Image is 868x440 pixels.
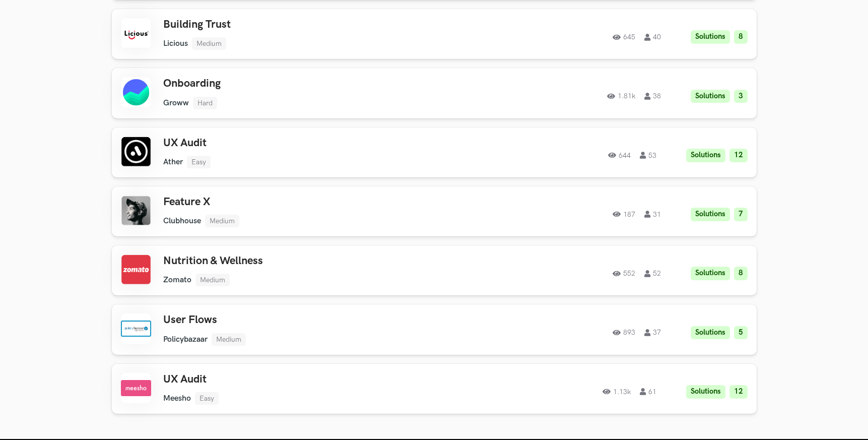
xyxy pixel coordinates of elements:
li: Medium [192,37,226,50]
h3: Nutrition & Wellness [163,255,449,268]
li: Solutions [691,208,730,221]
span: 187 [613,211,635,218]
span: 52 [644,270,661,277]
li: Easy [195,392,219,405]
li: Clubhouse [163,216,201,226]
li: Licious [163,39,188,48]
span: 31 [644,211,661,218]
h3: Feature X [163,196,449,209]
li: Groww [163,98,189,108]
a: OnboardingGrowwHard1.81k38Solutions3 [112,68,757,118]
a: Building TrustLiciousMedium64540Solutions8 [112,9,757,59]
span: 1.13k [603,388,631,395]
li: Solutions [686,385,725,399]
span: 893 [613,329,635,336]
li: Solutions [691,267,730,280]
li: Solutions [686,149,725,162]
span: 552 [613,270,635,277]
a: UX Audit Ather Easy 644 53 Solutions 12 [112,128,757,177]
li: Solutions [691,30,730,44]
a: User Flows Policybazaar Medium 893 37 Solutions 5 [112,304,757,354]
span: 645 [613,34,635,41]
a: Feature X Clubhouse Medium 187 31 Solutions 7 [112,186,757,236]
span: 53 [640,152,656,159]
li: 12 [729,385,748,399]
li: Solutions [691,90,730,103]
span: 38 [644,93,661,100]
h3: User Flows [163,313,449,327]
li: Medium [212,333,246,346]
li: 3 [734,90,748,103]
li: Medium [195,274,230,286]
span: 644 [608,152,631,159]
li: Meesho [163,394,191,403]
li: Ather [163,157,183,167]
li: 5 [734,326,748,340]
span: 40 [644,34,661,41]
li: 8 [734,30,748,44]
li: Easy [187,156,211,168]
li: Policybazaar [163,335,208,344]
li: Medium [205,215,239,227]
a: Nutrition & Wellness Zomato Medium 552 52 Solutions 8 [112,245,757,295]
span: 1.81k [607,93,635,100]
a: UX Audit Meesho Easy 1.13k 61 Solutions 12 [112,364,757,414]
span: 37 [644,329,661,336]
h3: UX Audit [163,137,449,150]
li: Solutions [691,326,730,340]
span: 61 [640,388,656,395]
li: Zomato [163,275,191,285]
li: 8 [734,267,748,280]
h3: Building Trust [163,18,449,31]
li: Hard [193,97,217,109]
h3: UX Audit [163,373,449,386]
h3: Onboarding [163,77,449,90]
li: 7 [734,208,748,221]
li: 12 [729,149,748,162]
